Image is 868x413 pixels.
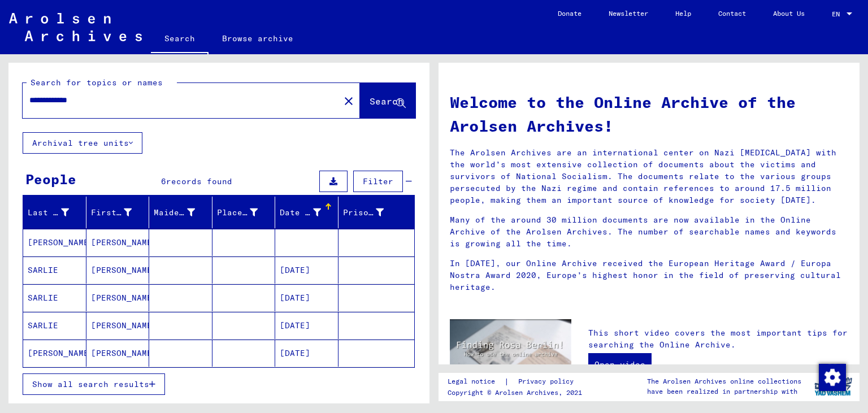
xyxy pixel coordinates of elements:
[32,379,149,389] span: Show all search results
[28,203,86,221] div: Last Name
[338,197,415,228] mat-header-cell: Prisoner #
[370,95,403,107] span: Search
[342,94,355,108] mat-icon: close
[450,90,848,138] h1: Welcome to the Online Archive of the Arolsen Archives!
[360,83,415,118] button: Search
[23,373,165,395] button: Show all search results
[166,176,232,186] span: records found
[154,203,212,221] div: Maiden Name
[23,284,86,311] mat-cell: SARLIE
[819,364,846,391] img: Change consent
[509,376,587,388] a: Privacy policy
[275,340,338,367] mat-cell: [DATE]
[647,376,801,386] p: The Arolsen Archives online collections
[217,203,275,221] div: Place of Birth
[86,229,150,256] mat-cell: [PERSON_NAME]
[448,388,587,398] p: Copyright © Arolsen Archives, 2021
[91,203,149,221] div: First Name
[23,340,86,367] mat-cell: [PERSON_NAME]
[337,89,360,112] button: Clear
[86,197,150,228] mat-header-cell: First Name
[23,132,142,154] button: Archival tree units
[86,257,150,284] mat-cell: [PERSON_NAME]
[588,327,848,351] p: This short video covers the most important tips for searching the Online Archive.
[23,229,86,256] mat-cell: [PERSON_NAME]
[25,169,76,189] div: People
[818,363,845,390] div: Change consent
[647,386,801,397] p: have been realized in partnership with
[149,197,212,228] mat-header-cell: Maiden Name
[343,203,401,221] div: Prisoner #
[23,197,86,228] mat-header-cell: Last Name
[353,171,403,192] button: Filter
[450,147,848,206] p: The Arolsen Archives are an international center on Nazi [MEDICAL_DATA] with the world’s most ext...
[280,207,321,219] div: Date of Birth
[86,340,150,367] mat-cell: [PERSON_NAME]
[31,77,163,88] mat-label: Search for topics or names
[209,25,307,52] a: Browse archive
[832,10,844,18] span: EN
[161,176,166,186] span: 6
[812,372,854,401] img: yv_logo.png
[9,13,142,41] img: Arolsen_neg.svg
[86,312,150,339] mat-cell: [PERSON_NAME]
[91,207,132,219] div: First Name
[275,284,338,311] mat-cell: [DATE]
[448,376,587,388] div: |
[217,207,258,219] div: Place of Birth
[154,207,195,219] div: Maiden Name
[275,257,338,284] mat-cell: [DATE]
[86,284,150,311] mat-cell: [PERSON_NAME]
[275,312,338,339] mat-cell: [DATE]
[343,207,384,219] div: Prisoner #
[212,197,276,228] mat-header-cell: Place of Birth
[450,319,571,385] img: video.jpg
[275,197,338,228] mat-header-cell: Date of Birth
[151,25,209,54] a: Search
[23,312,86,339] mat-cell: SARLIE
[28,207,69,219] div: Last Name
[23,257,86,284] mat-cell: SARLIE
[280,203,338,221] div: Date of Birth
[450,214,848,250] p: Many of the around 30 million documents are now available in the Online Archive of the Arolsen Ar...
[450,258,848,293] p: In [DATE], our Online Archive received the European Heritage Award / Europa Nostra Award 2020, Eu...
[588,353,652,376] a: Open video
[363,176,393,186] span: Filter
[448,376,504,388] a: Legal notice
